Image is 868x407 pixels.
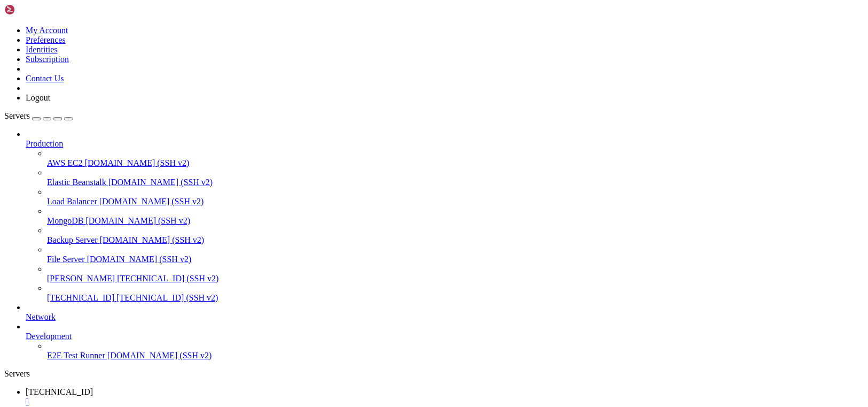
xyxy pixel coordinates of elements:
a: Subscription [26,55,69,64]
span: Servers [4,111,30,120]
a: My Account [26,26,68,35]
span: Development [26,332,72,341]
span: [TECHNICAL_ID] (SSH v2) [117,274,218,283]
img: Shellngn [4,4,66,15]
span: AWS EC2 [47,158,83,167]
a: Network [26,312,864,322]
span: [DOMAIN_NAME] (SSH v2) [85,158,190,167]
a: 172.232.23.92 [26,387,864,406]
a: [TECHNICAL_ID] [TECHNICAL_ID] (SSH v2) [47,293,864,303]
span: E2E Test Runner [47,351,105,360]
span: [TECHNICAL_ID] (SSH v2) [116,293,218,302]
li: Development [26,322,864,360]
li: Network [26,303,864,322]
span: Load Balancer [47,197,97,206]
a:  [26,397,864,406]
a: E2E Test Runner [DOMAIN_NAME] (SSH v2) [47,351,864,360]
span: Network [26,312,56,321]
span: Backup Server [47,235,98,244]
span: [DOMAIN_NAME] (SSH v2) [107,351,212,360]
a: File Server [DOMAIN_NAME] (SSH v2) [47,255,864,264]
a: Logout [26,93,50,102]
span: [DOMAIN_NAME] (SSH v2) [108,178,213,187]
li: Production [26,129,864,303]
li: Load Balancer [DOMAIN_NAME] (SSH v2) [47,187,864,206]
li: Backup Server [DOMAIN_NAME] (SSH v2) [47,226,864,245]
div: Servers [4,369,864,379]
li: MongoDB [DOMAIN_NAME] (SSH v2) [47,206,864,226]
a: Production [26,139,864,149]
span: [TECHNICAL_ID] [47,293,114,302]
span: Production [26,139,63,148]
li: File Server [DOMAIN_NAME] (SSH v2) [47,245,864,264]
a: MongoDB [DOMAIN_NAME] (SSH v2) [47,216,864,226]
a: Servers [4,111,73,120]
span: Elastic Beanstalk [47,178,106,187]
span: [DOMAIN_NAME] (SSH v2) [100,235,205,244]
a: Preferences [26,35,66,44]
a: Development [26,332,864,341]
a: Identities [26,45,58,54]
span: [DOMAIN_NAME] (SSH v2) [85,216,190,225]
li: [PERSON_NAME] [TECHNICAL_ID] (SSH v2) [47,264,864,283]
a: Backup Server [DOMAIN_NAME] (SSH v2) [47,235,864,245]
span: File Server [47,255,85,264]
li: [TECHNICAL_ID] [TECHNICAL_ID] (SSH v2) [47,283,864,303]
a: Load Balancer [DOMAIN_NAME] (SSH v2) [47,197,864,206]
span: [TECHNICAL_ID] [26,387,93,396]
li: Elastic Beanstalk [DOMAIN_NAME] (SSH v2) [47,168,864,187]
span: [PERSON_NAME] [47,274,115,283]
span: [DOMAIN_NAME] (SSH v2) [99,197,204,206]
a: AWS EC2 [DOMAIN_NAME] (SSH v2) [47,158,864,168]
li: E2E Test Runner [DOMAIN_NAME] (SSH v2) [47,341,864,360]
a: Contact Us [26,74,64,83]
span: MongoDB [47,216,83,225]
a: [PERSON_NAME] [TECHNICAL_ID] (SSH v2) [47,274,864,283]
a: Elastic Beanstalk [DOMAIN_NAME] (SSH v2) [47,178,864,187]
li: AWS EC2 [DOMAIN_NAME] (SSH v2) [47,149,864,168]
span: [DOMAIN_NAME] (SSH v2) [87,255,192,264]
